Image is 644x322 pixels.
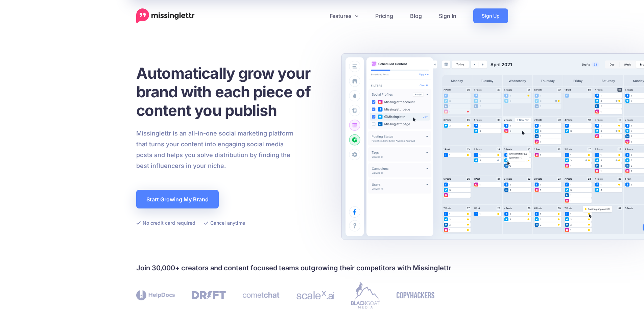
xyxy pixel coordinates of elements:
[402,8,430,23] a: Blog
[136,263,508,273] h4: Join 30,000+ creators and content focused teams outgrowing their competitors with Missinglettr
[321,8,367,23] a: Features
[473,8,508,23] a: Sign Up
[367,8,402,23] a: Pricing
[136,219,195,227] li: No credit card required
[136,8,195,23] a: Home
[204,219,245,227] li: Cancel anytime
[136,64,327,120] h1: Automatically grow your brand with each piece of content you publish
[136,190,219,208] a: Start Growing My Brand
[430,8,465,23] a: Sign In
[136,128,294,171] p: Missinglettr is an all-in-one social marketing platform that turns your content into engaging soc...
